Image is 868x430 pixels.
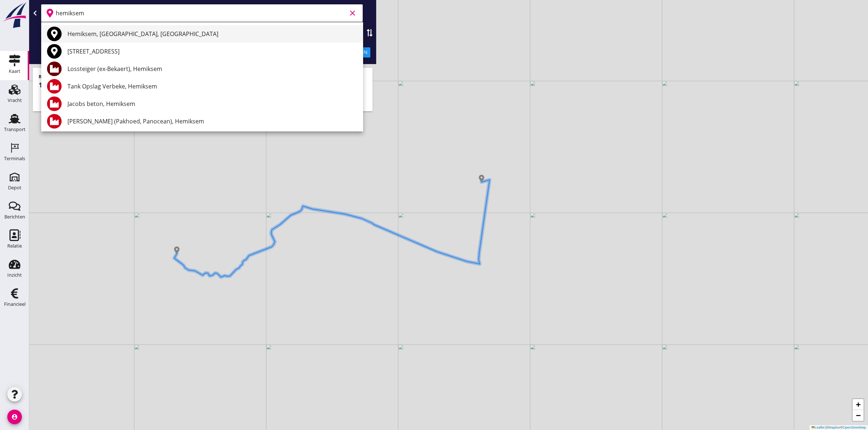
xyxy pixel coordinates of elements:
div: Berichten [4,214,25,219]
div: Tank Opslag Verbeke, Hemiksem [67,82,357,91]
div: Jacobs beton, Hemiksem [67,99,357,108]
strong: 14 [39,80,46,89]
a: Zoom out [853,410,864,421]
div: Hemiksem, [GEOGRAPHIC_DATA], [GEOGRAPHIC_DATA] [67,29,357,38]
div: Lossteiger (ex-Bekaert), Hemiksem [67,64,357,73]
i: clear [348,9,357,17]
strong: Route type [39,74,62,80]
span: − [856,411,861,420]
div: Terminals [4,156,25,161]
i: account_circle [7,410,22,424]
div: uur (86 km) [39,80,367,90]
span: | [826,426,826,429]
div: Inzicht [7,273,22,277]
img: Marker [478,175,485,182]
a: Mapbox [829,426,841,429]
img: logo-small.a267ee39.svg [1,2,28,29]
a: Zoom in [853,399,864,410]
input: Vertrekpunt [56,7,347,19]
div: Kaart [9,69,20,74]
div: [PERSON_NAME] (Pakhoed, Panocean), Hemiksem [67,117,357,126]
div: Relatie [7,244,22,248]
div: Transport [4,127,26,132]
div: [STREET_ADDRESS] [67,47,357,56]
div: © © [810,425,868,430]
a: Leaflet [811,426,825,429]
img: Marker [173,246,180,254]
span: + [856,400,861,409]
div: Financieel [4,302,26,307]
a: OpenStreetMap [843,426,866,429]
div: Vracht [8,98,22,103]
div: Depot [8,185,22,190]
